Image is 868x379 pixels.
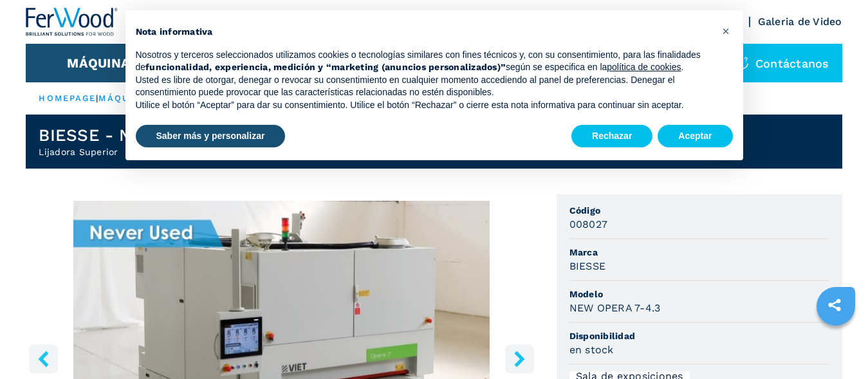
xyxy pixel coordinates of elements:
[29,344,58,373] button: left-button
[39,93,96,103] a: HOMEPAGE
[136,49,712,74] p: Nosotros y terceros seleccionados utilizamos cookies o tecnologías similares con fines técnicos y...
[569,204,829,217] span: Código
[136,26,712,39] h2: Nota informativa
[607,62,681,72] a: política de cookies
[505,344,534,373] button: right-button
[136,99,712,112] p: Utilice el botón “Aceptar” para dar su consentimiento. Utilice el botón “Rechazar” o cierre esta ...
[716,21,737,41] button: Cerrar esta nota informativa
[722,23,730,39] span: ×
[136,74,712,99] p: Usted es libre de otorgar, denegar o revocar su consentimiento en cualquier momento accediendo al...
[136,125,286,148] button: Saber más y personalizar
[569,329,829,342] span: Disponibilidad
[67,55,138,71] button: Máquinas
[813,321,858,369] iframe: Chat
[758,15,842,28] a: Galeria de Video
[723,44,842,82] div: Contáctanos
[569,300,661,315] h3: NEW OPERA 7-4.3
[658,125,732,148] button: Aceptar
[571,125,652,148] button: Rechazar
[39,145,266,158] h2: Lijadora Superior
[569,259,606,273] h3: BIESSE
[26,8,118,36] img: Ferwood
[96,93,98,103] span: |
[569,288,829,300] span: Modelo
[98,93,154,103] a: máquinas
[569,217,608,232] h3: 008027
[818,289,851,321] a: sharethis
[145,62,506,72] strong: funcionalidad, experiencia, medición y “marketing (anuncios personalizados)”
[569,342,614,357] h3: en stock
[39,125,266,145] h1: BIESSE - NEW OPERA 7-4.3
[569,246,829,259] span: Marca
